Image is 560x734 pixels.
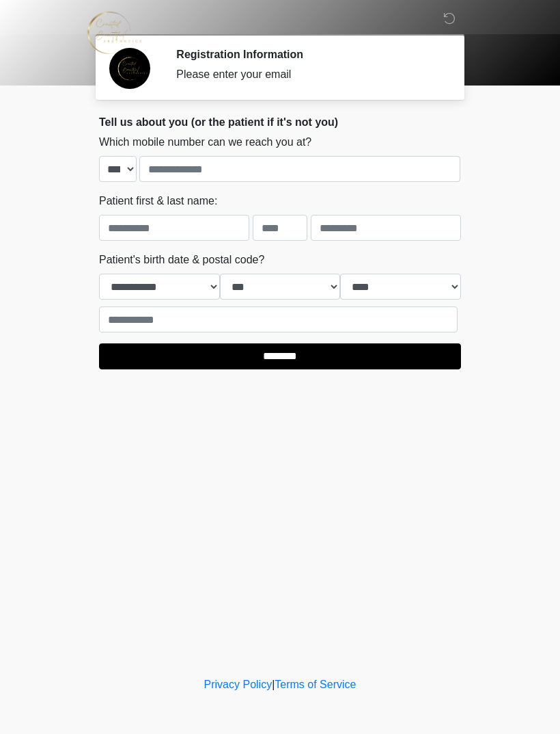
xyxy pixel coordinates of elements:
h2: Tell us about you (or the patient if it's not you) [99,116,461,129]
a: Privacy Policy [204,679,272,690]
label: Patient's birth date & postal code? [99,252,264,268]
img: Agent Avatar [109,48,150,89]
img: Created Beautiful Aesthetics Logo [85,10,143,55]
a: | [272,679,275,690]
label: Which mobile number can we reach you at? [99,134,311,150]
a: Terms of Service [275,679,356,690]
div: Please enter your email [176,66,440,83]
label: Patient first & last name: [99,193,217,209]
